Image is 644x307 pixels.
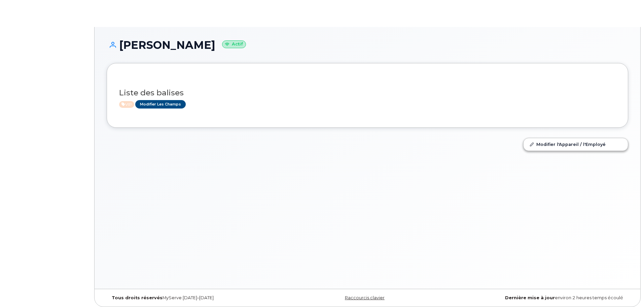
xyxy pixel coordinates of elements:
[345,295,385,300] a: Raccourcis clavier
[135,100,186,109] a: Modifier les Champs
[107,295,281,301] div: MyServe [DATE]–[DATE]
[119,101,134,108] span: Active
[524,138,628,150] a: Modifier l'Appareil / l'Employé
[454,295,628,301] div: environ 2 heures temps écoulé
[119,89,616,97] h3: Liste des balises
[112,295,163,300] strong: Tous droits réservés
[107,39,628,51] h1: [PERSON_NAME]
[222,40,246,48] small: Actif
[505,295,555,300] strong: Dernière mise à jour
